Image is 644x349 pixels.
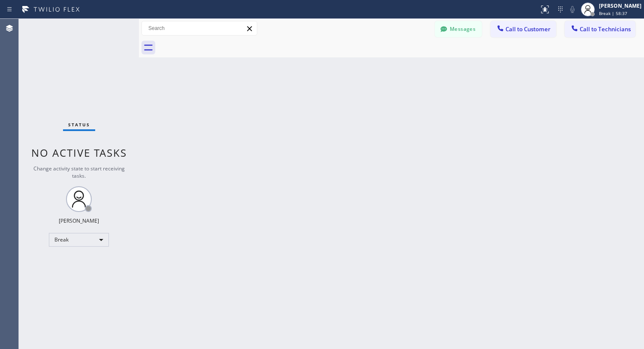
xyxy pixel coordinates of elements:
span: Call to Customer [506,25,551,33]
span: Call to Technicians [580,25,631,33]
button: Call to Technicians [565,21,635,37]
div: [PERSON_NAME] [599,2,641,9]
div: [PERSON_NAME] [59,217,99,224]
span: Change activity state to start receiving tasks. [33,165,125,179]
input: Search [142,21,257,35]
button: Mute [566,3,578,15]
span: Break | 58:37 [599,10,627,16]
span: Status [68,122,90,128]
button: Messages [435,21,482,37]
div: Break [49,233,109,247]
button: Call to Customer [491,21,556,37]
span: No active tasks [31,146,127,160]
